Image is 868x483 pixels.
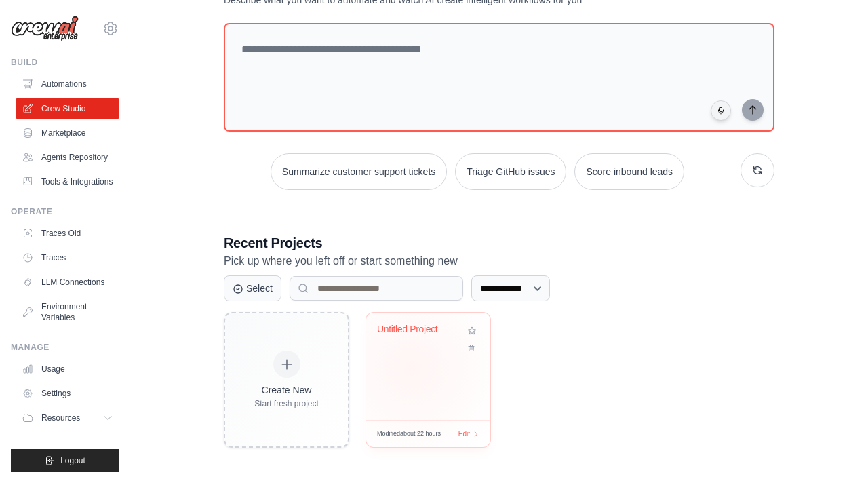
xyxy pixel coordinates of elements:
[455,153,566,190] button: Triage GitHub issues
[11,16,79,41] img: Logo
[16,407,119,429] button: Resources
[224,233,774,252] h3: Recent Projects
[224,275,281,301] button: Select
[224,252,774,270] p: Pick up where you left off or start something new
[254,398,319,409] div: Start fresh project
[11,206,119,217] div: Operate
[800,418,868,483] iframe: Chat Widget
[741,153,774,187] button: Get new suggestions
[254,383,319,397] div: Create New
[16,247,119,269] a: Traces
[41,412,80,423] span: Resources
[16,223,119,244] a: Traces Old
[271,153,447,190] button: Summarize customer support tickets
[16,296,119,328] a: Environment Variables
[574,153,684,190] button: Score inbound leads
[16,171,119,193] a: Tools & Integrations
[16,73,119,95] a: Automations
[458,429,470,439] span: Edit
[800,418,868,483] div: 채팅 위젯
[16,271,119,293] a: LLM Connections
[711,100,731,121] button: Click to speak your automation idea
[60,455,85,466] span: Logout
[16,147,119,168] a: Agents Repository
[16,98,119,119] a: Crew Studio
[377,429,441,439] span: Modified about 22 hours
[16,358,119,380] a: Usage
[11,57,119,68] div: Build
[465,324,479,339] button: Add to favorites
[465,341,479,355] button: Delete project
[11,449,119,472] button: Logout
[377,324,459,336] div: Untitled Project
[16,383,119,404] a: Settings
[11,342,119,353] div: Manage
[16,122,119,144] a: Marketplace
